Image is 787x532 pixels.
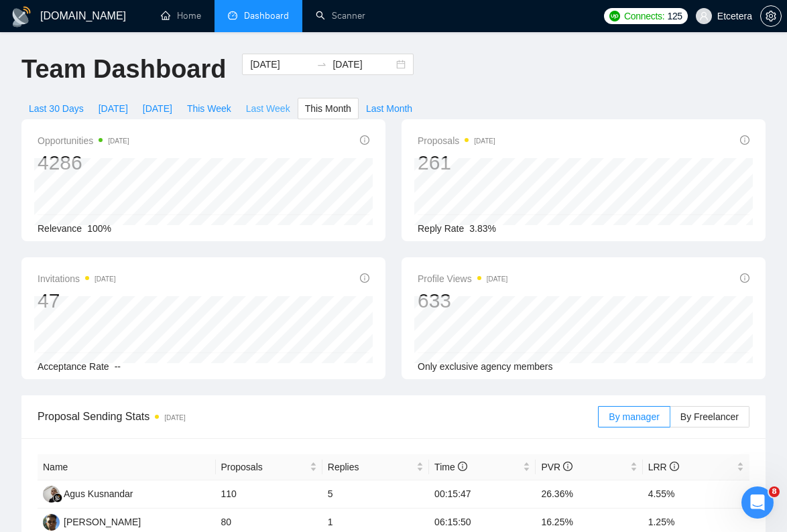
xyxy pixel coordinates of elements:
img: AK [43,486,60,503]
th: Proposals [216,454,322,480]
span: info-circle [670,462,679,471]
span: This Week [187,101,231,116]
span: Only exclusive agency members [418,361,553,372]
span: Opportunities [38,133,129,149]
span: Connects: [624,9,664,23]
span: Last 30 Days [29,101,84,116]
div: 4286 [38,150,129,176]
span: Proposals [221,460,307,474]
span: -- [115,361,121,372]
time: [DATE] [474,137,495,145]
span: info-circle [563,462,572,471]
button: This Month [298,98,359,119]
iframe: Intercom live chat [741,486,774,519]
img: upwork-logo.png [609,11,620,21]
span: Profile Views [418,271,507,287]
td: 5 [322,480,429,509]
td: 00:15:47 [429,480,536,509]
time: [DATE] [108,137,129,145]
button: This Week [180,98,239,119]
th: Replies [322,454,429,480]
time: [DATE] [95,275,115,283]
span: 3.83% [469,223,496,234]
div: 261 [418,150,495,176]
button: Last Month [359,98,420,119]
div: [PERSON_NAME] [64,515,141,529]
button: [DATE] [135,98,180,119]
span: to [316,59,327,70]
button: [DATE] [91,98,135,119]
span: Invitations [38,271,116,287]
th: Name [38,454,216,480]
span: PVR [541,462,572,472]
div: 47 [38,288,116,314]
td: 4.55% [643,480,749,509]
span: info-circle [740,273,749,283]
span: setting [761,11,781,21]
span: Acceptance Rate [38,361,109,372]
span: 8 [769,486,780,497]
span: user [699,11,709,21]
button: Last 30 Days [21,98,91,119]
a: setting [760,11,782,21]
button: Last Week [239,98,298,119]
h1: Team Dashboard [21,54,226,85]
span: This Month [305,101,351,116]
span: [DATE] [99,101,128,116]
td: 110 [216,480,322,509]
div: Agus Kusnandar [64,486,133,501]
img: logo [11,6,32,27]
span: info-circle [360,273,369,283]
input: End date [332,57,393,72]
input: Start date [250,57,311,72]
a: AKAgus Kusnandar [43,488,133,498]
span: Reply Rate [418,223,464,234]
span: [DATE] [143,101,172,116]
span: By manager [609,411,659,422]
img: AP [43,514,60,531]
button: setting [760,5,782,27]
span: info-circle [360,135,369,145]
span: Replies [328,460,414,474]
span: Dashboard [244,10,289,21]
span: Relevance [38,223,82,234]
span: 125 [667,9,682,23]
div: 633 [418,288,507,314]
span: Time [434,462,467,472]
span: swap-right [316,59,327,70]
a: searchScanner [316,10,365,21]
span: Last Month [366,101,412,116]
span: info-circle [740,135,749,145]
img: gigradar-bm.png [53,493,62,503]
span: 100% [87,223,111,234]
span: info-circle [458,462,467,471]
time: [DATE] [487,275,507,283]
time: [DATE] [164,414,185,421]
td: 26.36% [536,480,642,509]
a: homeHome [161,10,201,21]
span: Last Week [246,101,290,116]
span: dashboard [228,11,237,20]
span: Proposal Sending Stats [38,408,598,425]
span: By Freelancer [680,411,739,422]
span: LRR [648,462,679,472]
span: Proposals [418,133,495,149]
a: AP[PERSON_NAME] [43,516,141,527]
